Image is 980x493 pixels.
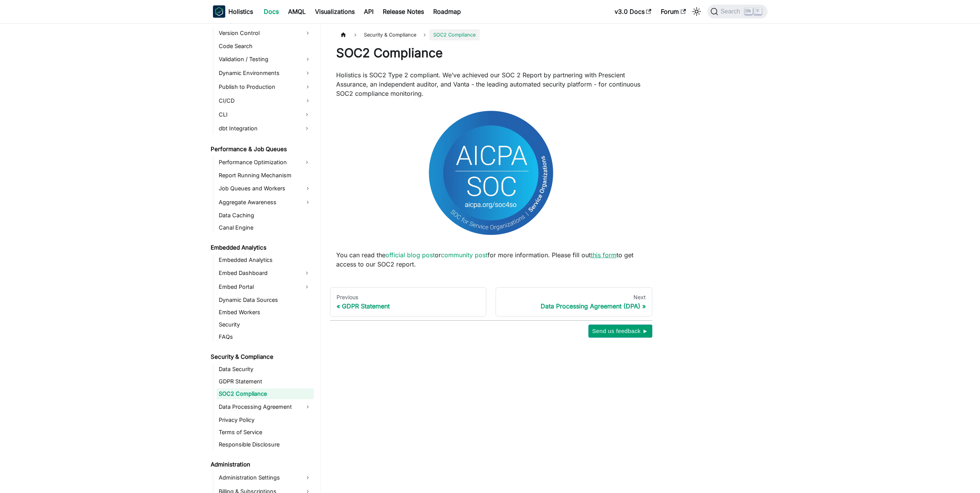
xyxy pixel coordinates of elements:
button: Expand sidebar category 'CLI' [300,108,314,121]
a: Visualizations [310,5,359,18]
a: Code Search [216,41,314,52]
a: Data Processing Agreement [216,401,314,413]
span: Security & Compliance [360,29,420,40]
a: v3.0 Docs [610,5,656,18]
nav: Docs pages [330,287,652,316]
button: Expand sidebar category 'Performance Optimization' [300,156,314,168]
a: CI/CD [216,95,314,107]
h1: SOC2 Compliance [336,45,646,61]
a: Validation / Testing [216,53,314,65]
a: PreviousGDPR Statement [330,287,487,316]
a: official blog post [385,251,435,259]
a: AMQL [283,5,310,18]
a: Administration Settings [216,471,314,484]
span: Search [718,8,745,15]
button: Expand sidebar category 'Embed Portal' [300,281,314,293]
a: Security & Compliance [208,351,314,362]
a: Docs [259,5,283,18]
nav: Docs sidebar [205,23,321,493]
a: Dynamic Data Sources [216,295,314,305]
p: Holistics is SOC2 Type 2 compliant. We’ve achieved our SOC 2 Report by partnering with Prescient ... [336,70,646,98]
button: Search (Ctrl+K) [707,5,767,18]
a: Dynamic Environments [216,67,314,79]
a: Data Caching [216,210,314,221]
p: You can read the or for more information. Please fill out to get access to our SOC2 report. [336,250,646,269]
a: Embed Workers [216,307,314,318]
a: CLI [216,108,300,121]
span: Send us feedback ► [592,326,648,336]
a: Roadmap [429,5,466,18]
a: Home page [336,29,351,40]
a: Release Notes [378,5,429,18]
button: Send us feedback ► [588,325,652,338]
a: Report Running Mechanism [216,170,314,181]
a: NextData Processing Agreement (DPA) [496,287,652,316]
a: Responsible Disclosure [216,439,314,450]
div: Previous [337,294,480,301]
a: SOC2 Compliance [216,388,314,399]
a: this form [591,251,616,259]
a: Security [216,319,314,330]
a: Embed Dashboard [216,267,300,279]
span: SOC2 Compliance [429,29,479,40]
a: Terms of Service [216,427,314,438]
a: GDPR Statement [216,376,314,387]
b: Holistics [228,7,253,16]
a: Version Control [216,27,314,39]
a: Aggregate Awareness [216,196,314,208]
a: Embed Portal [216,281,300,293]
a: Performance Optimization [216,156,300,168]
button: Switch between dark and light mode (currently light mode) [690,5,703,18]
nav: Breadcrumbs [336,29,646,40]
a: FAQs [216,331,314,342]
a: Embedded Analytics [216,255,314,265]
button: Expand sidebar category 'dbt Integration' [300,122,314,135]
kbd: K [754,8,762,15]
a: Administration [208,459,314,470]
div: GDPR Statement [337,302,480,310]
a: Publish to Production [216,81,314,93]
a: community post [441,251,487,259]
div: Next [502,294,646,301]
a: Forum [656,5,690,18]
a: dbt Integration [216,122,300,135]
a: API [359,5,378,18]
a: Performance & Job Queues [208,144,314,155]
a: Data Security [216,364,314,375]
a: HolisticsHolistics [213,5,253,18]
a: Canal Engine [216,222,314,233]
div: Data Processing Agreement (DPA) [502,302,646,310]
a: Privacy Policy [216,415,314,425]
img: Holistics [213,5,225,18]
a: Embedded Analytics [208,242,314,253]
a: Job Queues and Workers [216,182,314,195]
button: Expand sidebar category 'Embed Dashboard' [300,267,314,279]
